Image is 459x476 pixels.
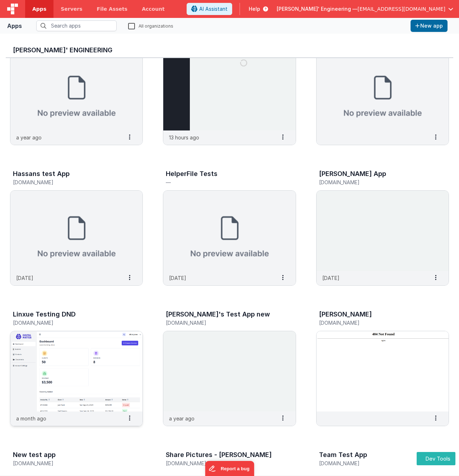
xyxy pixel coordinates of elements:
span: Apps [32,5,46,13]
span: [PERSON_NAME]' Engineering — [277,5,357,13]
button: New app [411,20,448,32]
p: a year ago [16,134,42,141]
h5: [DOMAIN_NAME] [13,320,125,325]
h3: HelperFile Tests [166,170,217,177]
span: AI Assistant [199,5,228,13]
h3: Hassans test App [13,170,70,177]
h3: [PERSON_NAME]'s Test App new [166,311,270,318]
p: [DATE] [322,274,339,282]
p: [DATE] [16,274,33,282]
h5: [DOMAIN_NAME] [319,461,431,466]
button: Dev Tools [417,452,455,465]
p: a month ago [16,415,46,422]
span: Help [249,5,260,13]
h5: [DOMAIN_NAME] [166,320,278,325]
h3: New test app [13,451,56,458]
h5: [DOMAIN_NAME] [166,461,278,466]
button: [PERSON_NAME]' Engineering — [EMAIL_ADDRESS][DOMAIN_NAME] [277,5,453,13]
input: Search apps [36,20,117,31]
label: All organizations [128,22,173,29]
h3: Team Test App [319,451,367,458]
h3: [PERSON_NAME]' Engineering [13,47,446,54]
div: Apps [7,22,22,30]
h5: [DOMAIN_NAME] [319,320,431,325]
h5: [DOMAIN_NAME] [13,461,125,466]
h5: — [166,180,278,185]
h5: [DOMAIN_NAME] [13,180,125,185]
iframe: Marker.io feedback button [205,461,254,476]
p: 13 hours ago [169,134,199,141]
span: [EMAIL_ADDRESS][DOMAIN_NAME] [357,5,445,13]
h3: [PERSON_NAME] [319,311,372,318]
p: a year ago [169,415,195,422]
button: AI Assistant [187,3,232,15]
span: File Assets [97,5,128,13]
h5: [DOMAIN_NAME] [319,180,431,185]
p: [DATE] [169,274,186,282]
h3: Share Pictures - [PERSON_NAME] [166,451,272,458]
span: Servers [61,5,82,13]
h3: [PERSON_NAME] App [319,170,386,177]
h3: Linxue Testing DND [13,311,76,318]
